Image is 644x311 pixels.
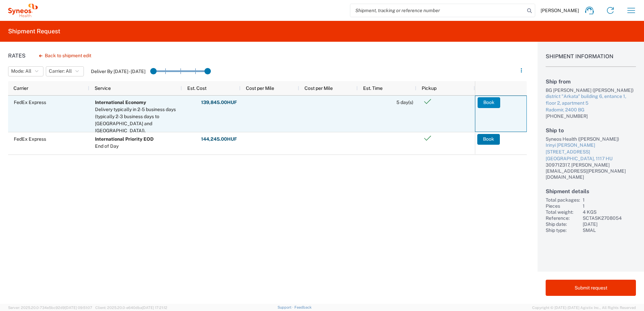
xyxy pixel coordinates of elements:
h2: Shipment Request [8,27,60,35]
h1: Shipment Information [546,53,636,67]
h2: Ship to [546,127,636,134]
span: Carrier: All [49,68,72,74]
button: 139,845.00HUF [201,97,237,108]
button: Book [478,97,500,108]
b: International Economy [95,100,146,105]
span: Copyright © [DATE]-[DATE] Agistix Inc., All Rights Reserved [532,305,636,311]
span: Est. Cost [187,85,206,91]
div: Irinyi [PERSON_NAME] [STREET_ADDRESS] [546,142,636,155]
div: Ship date: [546,221,580,227]
h2: Shipment details [546,188,636,195]
div: Reference: [546,215,580,221]
div: 4 KGS [583,209,636,215]
span: Pickup [422,85,437,91]
div: BG [PERSON_NAME] ([PERSON_NAME]) [546,87,636,93]
span: Cost per Mile [304,85,333,91]
div: [GEOGRAPHIC_DATA], 1117 HU [546,155,636,162]
div: district "Arkata" building 6, entance 1, floor 2, apartment 5 [546,93,636,106]
button: Book [477,134,500,145]
input: Shipment, tracking or reference number [350,4,525,17]
div: End of Day [95,143,154,150]
div: Ship type: [546,227,580,233]
div: [DATE] [583,221,636,227]
span: Est. Time [363,85,383,91]
button: Submit request [546,280,636,296]
span: Service [95,85,111,91]
div: Syneos Health ([PERSON_NAME]) [546,136,636,142]
a: Irinyi [PERSON_NAME] [STREET_ADDRESS][GEOGRAPHIC_DATA], 1117 HU [546,142,636,162]
div: Radomir, 2400 BG [546,107,636,113]
span: FedEx Express [14,136,46,142]
button: Carrier: All [46,66,84,76]
div: [PHONE_NUMBER] [546,113,636,119]
a: Support [278,305,294,309]
h1: Rates [8,53,26,59]
h2: Ship from [546,78,636,85]
div: 1 [583,203,636,209]
div: SCTASK2708054 [583,215,636,221]
span: Mode: All [11,68,31,74]
label: Deliver By [DATE] - [DATE] [91,68,146,74]
span: Cost per Mile [246,85,274,91]
span: [DATE] 09:51:07 [65,306,92,310]
button: 144,245.00HUF [201,134,237,145]
span: 5 day(s) [396,100,413,105]
div: 1 [583,197,636,203]
span: [PERSON_NAME] [541,7,579,13]
strong: 139,845.00 HUF [201,99,237,106]
strong: 144,245.00 HUF [201,136,237,142]
span: Client: 2025.20.0-e640dba [95,306,167,310]
button: Mode: All [8,66,43,76]
button: Back to shipment edit [34,50,97,62]
span: Carrier [13,85,28,91]
div: Total weight: [546,209,580,215]
div: 309712317, [PERSON_NAME][EMAIL_ADDRESS][PERSON_NAME][DOMAIN_NAME] [546,162,636,180]
div: SMAL [583,227,636,233]
b: International Priority EOD [95,136,154,142]
span: Server: 2025.20.0-734e5bc92d9 [8,306,92,310]
a: district "Arkata" building 6, entance 1, floor 2, apartment 5Radomir, 2400 BG [546,93,636,113]
div: Pieces [546,203,580,209]
span: [DATE] 17:21:12 [142,306,167,310]
div: Total packages: [546,197,580,203]
span: FedEx Express [14,100,46,105]
a: Feedback [294,305,312,309]
div: Delivery typically in 2-5 business days (typically 2-3 business days to Canada and Mexico). [95,106,179,134]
